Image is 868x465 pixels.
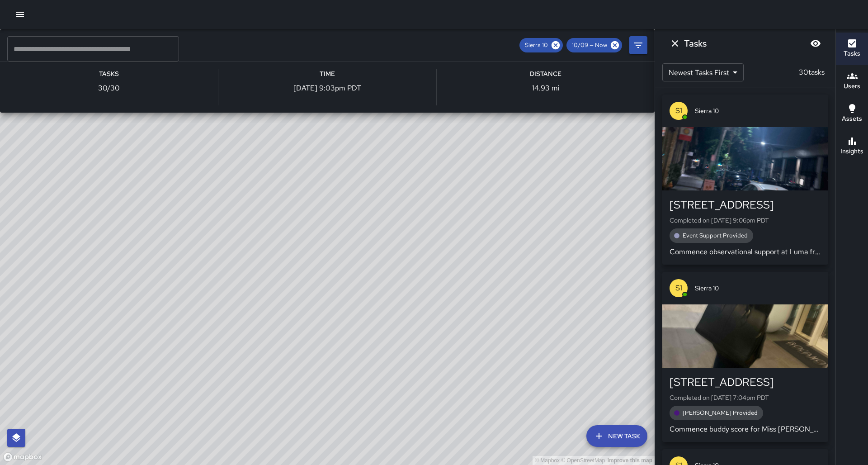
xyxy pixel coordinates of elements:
[670,424,821,435] p: Commence buddy score for Miss [PERSON_NAME] from 11th 11th through 989 to [PERSON_NAME]
[675,105,682,116] p: S1
[666,34,684,52] button: Dismiss
[840,147,863,157] h6: Insights
[844,49,860,59] h6: Tasks
[842,114,862,124] h6: Assets
[670,393,821,402] p: Completed on [DATE] 7:04pm PDT
[695,284,821,293] span: Sierra 10
[670,247,821,257] p: Commence observational support at Luma from 2000 through 21:00
[836,98,868,130] button: Assets
[662,95,828,265] button: S1Sierra 10[STREET_ADDRESS]Completed on [DATE] 9:06pm PDTEvent Support ProvidedCommence observati...
[662,272,828,442] button: S1Sierra 10[STREET_ADDRESS]Completed on [DATE] 7:04pm PDT[PERSON_NAME] ProvidedCommence buddy sco...
[670,216,821,225] p: Completed on [DATE] 9:06pm PDT
[532,83,560,94] p: 14.93 mi
[795,67,828,78] p: 30 tasks
[530,69,561,79] h6: Distance
[836,65,868,98] button: Users
[670,375,821,389] div: [STREET_ADDRESS]
[293,83,361,94] p: [DATE] 9:03pm PDT
[99,69,119,79] h6: Tasks
[807,34,825,52] button: Blur
[519,41,553,50] span: Sierra 10
[519,38,563,52] div: Sierra 10
[33,45,647,54] span: Supervisor
[629,36,647,54] button: Filters
[677,231,753,240] span: Event Support Provided
[836,33,868,65] button: Tasks
[677,408,763,418] span: [PERSON_NAME] Provided
[33,36,647,45] span: Sierra 10
[675,283,682,294] p: S1
[695,106,821,115] span: Sierra 10
[320,69,335,79] h6: Time
[98,83,120,94] p: 30 / 30
[844,81,860,91] h6: Users
[566,41,613,50] span: 10/09 — Now
[566,38,622,52] div: 10/09 — Now
[836,130,868,163] button: Insights
[662,63,744,81] div: Newest Tasks First
[684,36,707,51] h6: Tasks
[670,198,821,212] div: [STREET_ADDRESS]
[586,425,647,447] button: New Task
